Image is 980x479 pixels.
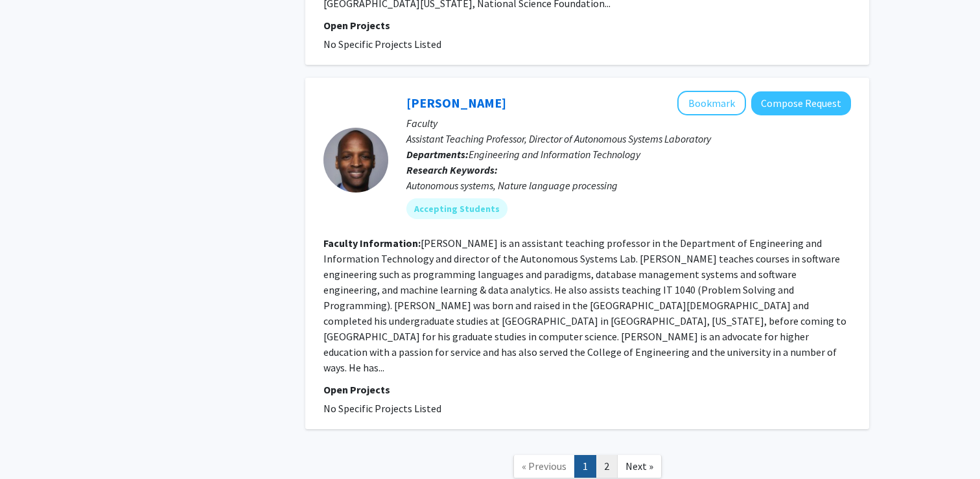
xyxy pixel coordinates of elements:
button: Add Kristofferson Culmer to Bookmarks [677,91,746,115]
b: Faculty Information: [323,237,421,250]
button: Compose Request to Kristofferson Culmer [751,91,851,115]
b: Research Keywords: [406,163,498,176]
mat-chip: Accepting Students [406,198,507,219]
p: Faculty [406,115,851,131]
div: Autonomous systems, Nature language processing [406,178,851,193]
span: Next » [625,460,653,473]
b: Departments: [406,148,469,161]
a: [PERSON_NAME] [406,95,506,111]
span: « Previous [522,460,566,473]
iframe: Chat [925,421,970,469]
a: Next [617,455,662,478]
span: No Specific Projects Listed [323,38,441,51]
a: 2 [596,455,618,478]
p: Open Projects [323,382,851,397]
span: No Specific Projects Listed [323,402,441,415]
a: Previous Page [513,455,575,478]
p: Assistant Teaching Professor, Director of Autonomous Systems Laboratory [406,131,851,146]
span: Engineering and Information Technology [469,148,640,161]
a: 1 [574,455,596,478]
p: Open Projects [323,18,851,33]
fg-read-more: [PERSON_NAME] is an assistant teaching professor in the Department of Engineering and Information... [323,237,846,374]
